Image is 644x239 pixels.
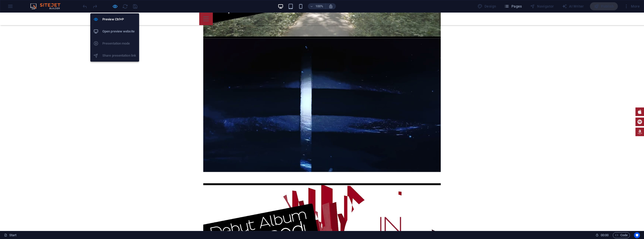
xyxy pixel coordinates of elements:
[613,232,630,238] button: Code
[502,2,524,10] button: Pages
[329,4,333,9] i: On resize automatically adjust zoom level to fit chosen device.
[475,2,498,10] div: Design (Ctrl+Alt+Y)
[29,3,67,9] img: Editor Logo
[4,232,17,238] a: Click to cancel selection. Double-click to open Pages
[315,3,324,9] h6: 100%
[308,3,326,9] button: 100%
[102,28,136,34] h6: Open preview website
[615,232,628,238] span: Code
[601,232,609,238] span: 00 00
[595,232,609,238] h6: Session time
[634,232,640,238] button: Usercentrics
[102,16,136,22] h6: Preview Ctrl+P
[504,4,522,9] span: Pages
[604,233,605,237] span: :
